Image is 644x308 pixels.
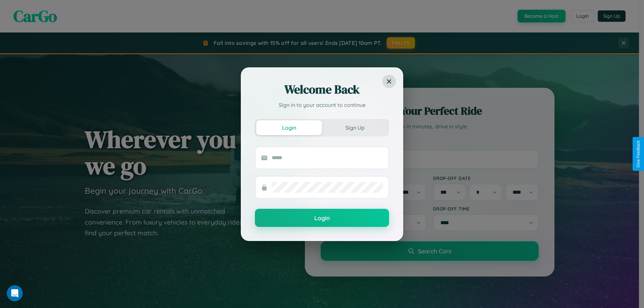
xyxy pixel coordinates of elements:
[7,285,23,301] iframe: Intercom live chat
[322,120,388,135] button: Sign Up
[255,209,389,227] button: Login
[255,81,389,98] h2: Welcome Back
[255,101,389,109] p: Sign in to your account to continue
[636,140,641,168] div: Give Feedback
[256,120,322,135] button: Login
